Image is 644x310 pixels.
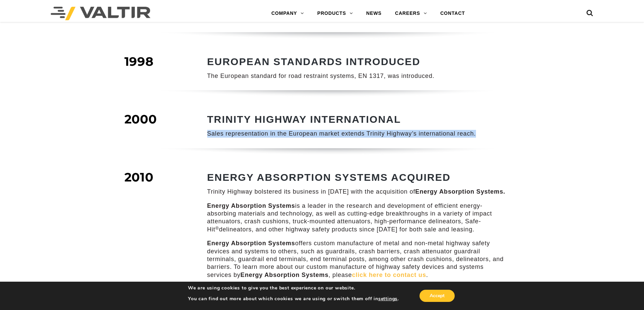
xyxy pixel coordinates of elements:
a: click here to contact us [352,272,426,278]
p: You can find out more about which cookies we are using or switch them off in . [188,296,399,302]
sup: ® [215,226,219,231]
a: COMPANY [265,7,311,20]
button: Accept [420,290,455,302]
p: Sales representation in the European market extends Trinity Highway’s international reach. [207,130,506,138]
a: PRODUCTS [311,7,360,20]
span: 2010 [124,170,153,185]
img: Valtir [51,7,150,20]
strong: Energy Absorption Systems [207,202,295,209]
strong: ENERGY ABSORPTION SYSTEMS ACQUIRED [207,172,451,183]
span: 2000 [124,112,157,126]
a: CONTACT [433,7,472,20]
strong: Energy Absorption Systems [207,240,295,247]
a: NEWS [359,7,388,20]
strong: EUROPEAN STANDARDS INTRODUCED [207,56,421,67]
strong: Energy Absorption Systems [240,272,328,278]
p: is a leader in the research and development of efficient energy-absorbing materials and technolog... [207,202,506,234]
strong: TRINITY HIGHWAY INTERNATIONAL [207,114,401,125]
a: CAREERS [388,7,434,20]
p: The European standard for road restraint systems, EN 1317, was introduced. [207,72,506,80]
span: 1998 [124,54,154,69]
button: settings [378,296,398,302]
p: Trinity Highway bolstered its business in [DATE] with the acquisition of [207,188,506,196]
strong: Energy Absorption Systems. [415,188,505,195]
p: We are using cookies to give you the best experience on our website. [188,285,399,291]
p: offers custom manufacture of metal and non-metal highway safety devices and systems to others, su... [207,239,506,279]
